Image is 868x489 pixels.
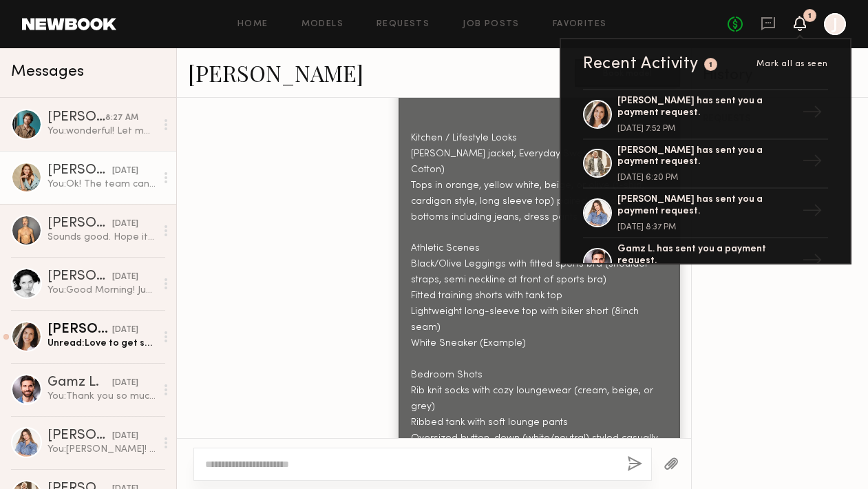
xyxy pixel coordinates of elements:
[796,96,828,132] div: →
[808,12,812,20] div: 1
[47,231,156,244] div: Sounds good. Hope it goes well. Next time, if you don’t mind, just shoot me a rate for the day. I...
[47,284,156,297] div: You: Good Morning! Just following up to see if this is something you might be interested in?
[583,140,828,189] a: [PERSON_NAME] has sent you a payment request.[DATE] 6:20 PM→
[112,165,138,178] div: [DATE]
[617,96,796,119] div: [PERSON_NAME] has sent you a payment request.
[796,145,828,181] div: →
[583,89,828,140] a: [PERSON_NAME] has sent you a payment request.[DATE] 7:52 PM→
[617,125,796,133] div: [DATE] 7:52 PM
[237,20,268,29] a: Home
[617,223,796,231] div: [DATE] 8:37 PM
[112,271,138,284] div: [DATE]
[617,145,796,169] div: [PERSON_NAME] has sent you a payment request.
[112,430,138,443] div: [DATE]
[617,244,796,267] div: Gamz L. has sent you a payment request.
[112,377,138,390] div: [DATE]
[796,244,828,280] div: →
[47,164,112,178] div: [PERSON_NAME]
[47,323,112,337] div: [PERSON_NAME]
[583,189,828,238] a: [PERSON_NAME] has sent you a payment request.[DATE] 8:37 PM→
[583,56,699,72] div: Recent Activity
[188,58,363,87] a: [PERSON_NAME]
[47,111,105,125] div: [PERSON_NAME]
[112,218,138,231] div: [DATE]
[105,112,138,125] div: 8:27 AM
[583,238,828,288] a: Gamz L. has sent you a payment request.→
[11,64,84,80] span: Messages
[824,13,846,35] a: J
[47,217,112,231] div: [PERSON_NAME]
[756,60,828,68] span: Mark all as seen
[377,20,430,29] a: Requests
[47,390,156,403] div: You: Thank you so much for letting me know! We appreciate it!
[47,125,156,138] div: You: wonderful! Let me confirm the exact hours shortly, but yes the morning :)
[617,174,796,182] div: [DATE] 6:20 PM
[112,324,138,337] div: [DATE]
[709,61,713,69] div: 1
[463,20,520,29] a: Job Posts
[47,429,112,443] div: [PERSON_NAME]
[47,376,112,390] div: Gamz L.
[617,194,796,218] div: [PERSON_NAME] has sent you a payment request.
[47,443,156,456] div: You: [PERSON_NAME]! So sorry for the delay. I'm just coming up for air. We would LOVE to send you...
[553,20,607,29] a: Favorites
[47,178,156,191] div: You: Ok! The team can make 1:30-5 PM work. Would that work for you? We were planning on using you...
[301,20,343,29] a: Models
[47,270,112,284] div: [PERSON_NAME]
[47,337,156,350] div: Unread: Love to get some photos from our shoot day! Can you email them to me? [EMAIL_ADDRESS][DOM...
[796,195,828,231] div: →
